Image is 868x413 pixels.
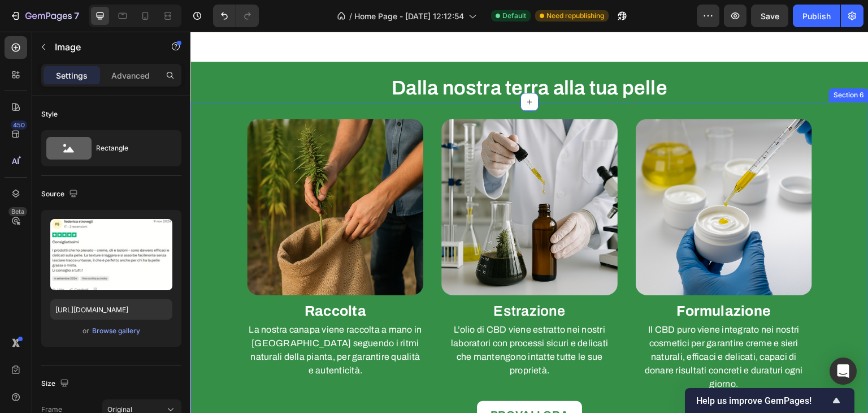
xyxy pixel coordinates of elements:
span: Need republishing [546,11,604,21]
button: Save [751,5,788,27]
p: Advanced [111,70,150,81]
button: Browse gallery [92,325,141,337]
span: or [83,324,89,338]
strong: PROVALI ORA [300,377,379,389]
div: Size [41,376,71,392]
div: Rectangle [96,135,165,161]
button: 7 [5,5,84,27]
div: Browse gallery [92,326,140,336]
p: L’olio di CBD viene estratto nei nostri laboratori con processi sicuri e delicati che mantengono ... [252,291,426,346]
span: Save [761,11,779,21]
img: gempages_584417761556431732-36179ec1-eeec-45ea-88c2-54d303bd387b.png [445,87,622,264]
button: Show survey - Help us improve GemPages! [696,394,843,407]
button: Publish [793,5,840,27]
div: Beta [8,207,27,216]
div: Publish [802,10,831,22]
div: Style [41,109,58,119]
span: Help us improve GemPages! [696,395,830,406]
img: gempages_584417761556431732-3650a3ab-ff8f-4597-b741-67f7725ac4a5.png [251,87,427,264]
strong: Formulazione [487,272,581,287]
a: PROVALI ORA [287,369,392,398]
div: Open Intercom Messenger [830,358,857,385]
p: Image [55,40,151,54]
h2: Estrazione [251,269,427,290]
span: Home Page - [DATE] 12:12:54 [354,10,464,22]
img: preview-image [50,219,172,290]
input: https://example.com/image.jpg [50,299,172,320]
p: 7 [74,9,79,23]
p: Il CBD puro viene integrato nei nostri cosmetici per garantire creme e sieri naturali, efficaci e... [446,291,620,359]
span: Default [502,11,526,21]
iframe: Design area [190,32,868,413]
div: 450 [11,121,27,130]
p: Settings [56,70,88,81]
div: Undo/Redo [213,5,259,27]
span: / [349,10,352,22]
div: Source [41,187,80,202]
div: Section 6 [641,58,676,68]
